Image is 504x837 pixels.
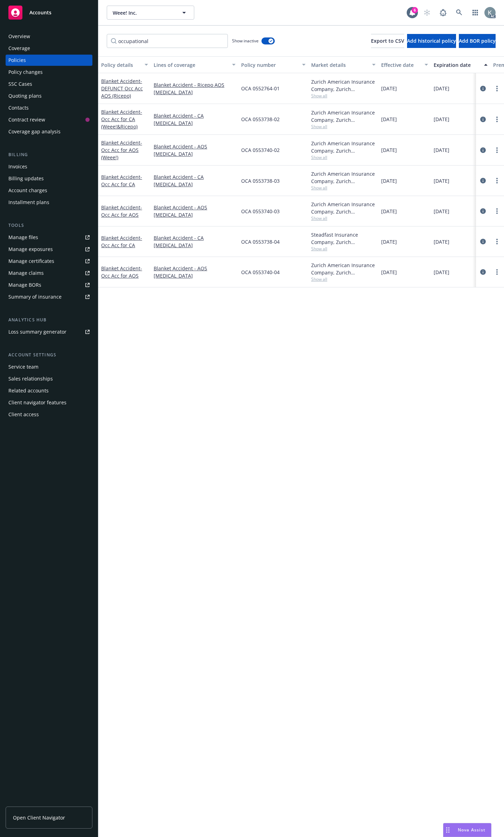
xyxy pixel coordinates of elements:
span: [DATE] [381,177,397,184]
div: Overview [8,31,30,42]
div: Manage files [8,232,38,243]
span: Show all [311,154,376,160]
div: Loss summary generator [8,326,66,337]
div: Zurich American Insurance Company, Zurich Insurance Group [311,140,376,154]
a: Contract review [6,114,92,125]
a: Policies [6,55,92,66]
a: SSC Cases [6,78,92,90]
div: Installment plans [8,197,49,208]
a: Blanket Accident [101,265,142,279]
span: Show all [311,93,376,99]
span: - Occ Acc for CA (Weee!&Ricepo) [101,109,142,130]
span: Show all [311,124,376,130]
a: Related accounts [6,385,92,396]
a: Installment plans [6,197,92,208]
a: Blanket Accident - CA [MEDICAL_DATA] [154,173,236,188]
a: Account charges [6,185,92,196]
span: OCA 0553738-03 [241,177,280,184]
span: [DATE] [381,116,397,123]
button: Market details [308,56,378,73]
img: photo [484,7,496,18]
a: more [493,176,501,185]
a: more [493,237,501,246]
a: Manage BORs [6,279,92,291]
a: Start snowing [420,6,434,20]
span: [DATE] [434,116,449,123]
span: [DATE] [381,208,397,215]
a: circleInformation [479,176,487,185]
span: - Occ Acc for AOS (Weee!) [101,139,142,161]
div: Billing updates [8,173,44,184]
span: Show inactive [232,38,259,44]
span: [DATE] [434,177,449,184]
a: Sales relationships [6,373,92,384]
span: Show all [311,185,376,191]
a: Client access [6,409,92,420]
div: Manage certificates [8,256,54,267]
div: Policy changes [8,67,43,78]
span: [DATE] [381,268,397,276]
div: Lines of coverage [154,61,228,69]
span: [DATE] [434,208,449,215]
div: Manage exposures [8,244,53,255]
a: Service team [6,361,92,372]
div: Zurich American Insurance Company, Zurich Insurance Group [311,201,376,215]
span: [DATE] [381,238,397,245]
span: Accounts [29,10,51,15]
div: Steadfast Insurance Company, Zurich Insurance Group [311,231,376,246]
button: Policy number [238,56,308,73]
div: Zurich American Insurance Company, Zurich Insurance Group [311,261,376,276]
div: Effective date [381,61,420,69]
a: circleInformation [479,268,487,276]
a: Blanket Accident - CA [MEDICAL_DATA] [154,234,236,249]
div: Account settings [6,351,92,358]
span: Add historical policy [407,37,456,44]
span: Nova Assist [458,827,485,833]
span: Show all [311,246,376,252]
button: Expiration date [431,56,490,73]
span: Open Client Navigator [13,814,65,821]
a: more [493,84,501,93]
div: Zurich American Insurance Company, Zurich Insurance Group [311,170,376,185]
a: Invoices [6,161,92,172]
div: Account charges [8,185,47,196]
div: Manage claims [8,267,44,279]
div: Related accounts [8,385,49,396]
button: Effective date [378,56,431,73]
button: Export to CSV [371,34,404,48]
div: Client navigator features [8,397,66,408]
div: Service team [8,361,38,372]
span: Show all [311,276,376,282]
div: Invoices [8,161,27,172]
a: Search [452,6,466,20]
a: Blanket Accident [101,204,142,218]
a: Manage exposures [6,244,92,255]
a: Blanket Accident [101,109,142,130]
div: Manage BORs [8,279,41,291]
span: Weee! Inc. [113,9,173,16]
a: circleInformation [479,207,487,215]
a: Manage files [6,232,92,243]
a: Blanket Accident [101,139,142,161]
div: Tools [6,222,92,229]
a: Switch app [468,6,482,20]
div: Zurich American Insurance Company, Zurich Insurance Group [311,109,376,124]
span: OCA 0553738-02 [241,116,280,123]
span: Export to CSV [371,37,404,44]
span: [DATE] [381,146,397,154]
span: [DATE] [381,85,397,92]
a: Accounts [6,3,92,22]
div: SSC Cases [8,78,32,90]
span: - DEFUNCT Occ Acc AOS (Ricepo) [101,78,143,99]
a: Manage claims [6,267,92,279]
a: Blanket Accident [101,78,143,99]
span: [DATE] [434,268,449,276]
a: Blanket Accident - AOS [MEDICAL_DATA] [154,265,236,279]
div: Policy details [101,61,140,69]
a: Client navigator features [6,397,92,408]
span: OCA 0553740-03 [241,208,280,215]
a: Overview [6,31,92,42]
div: Sales relationships [8,373,53,384]
div: Coverage gap analysis [8,126,61,137]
